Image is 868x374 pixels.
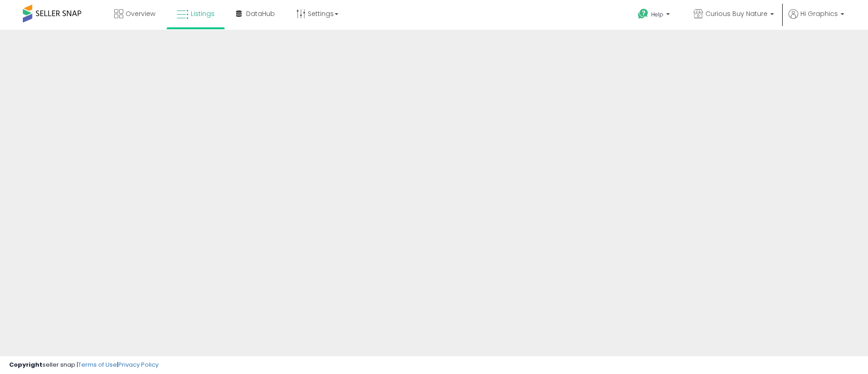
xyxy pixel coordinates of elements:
span: Overview [126,9,155,18]
a: Hi Graphics [789,9,844,30]
span: Hi Graphics [800,9,838,18]
a: Help [631,1,679,30]
strong: Copyright [9,360,42,369]
span: Curious Buy Nature [705,9,768,18]
span: Help [651,11,663,18]
span: DataHub [246,9,275,18]
span: Listings [191,9,215,18]
a: Terms of Use [78,360,117,369]
div: seller snap | | [9,361,158,369]
a: Privacy Policy [118,360,158,369]
i: Get Help [637,8,649,20]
